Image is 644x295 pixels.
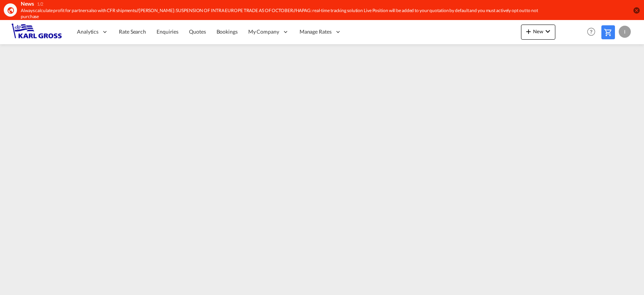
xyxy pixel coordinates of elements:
[524,27,533,36] md-icon: icon-plus 400-fg
[157,28,178,35] span: Enquiries
[151,20,184,44] a: Enquiries
[119,28,146,35] span: Rate Search
[189,28,206,35] span: Quotes
[211,20,243,44] a: Bookings
[77,28,98,36] span: Analytics
[248,28,279,36] span: My Company
[633,6,640,14] button: icon-close-circle
[72,20,114,44] div: Analytics
[524,28,552,34] span: New
[37,1,44,8] div: 1/2
[184,20,211,44] a: Quotes
[585,25,601,39] div: Help
[21,8,545,20] div: Always calculate profit for partners also with CFR shipments//YANG MING: SUSPENSION OF INTRA EURO...
[217,28,238,35] span: Bookings
[300,28,332,36] span: Manage Rates
[243,20,294,44] div: My Company
[114,20,151,44] a: Rate Search
[619,26,631,38] div: I
[585,25,598,38] span: Help
[7,6,14,14] md-icon: icon-earth
[11,23,62,40] img: 3269c73066d711f095e541db4db89301.png
[294,20,347,44] div: Manage Rates
[543,27,552,36] md-icon: icon-chevron-down
[521,25,555,40] button: icon-plus 400-fgNewicon-chevron-down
